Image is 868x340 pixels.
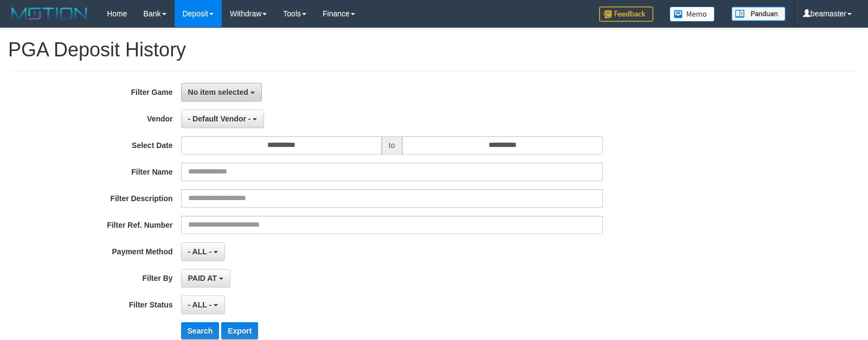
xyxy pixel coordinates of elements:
img: Button%20Memo.svg [670,7,715,22]
span: to [382,136,402,155]
span: - Default Vendor - [188,114,251,123]
button: Search [181,322,220,339]
h1: PGA Deposit History [8,39,860,61]
span: - ALL - [188,247,212,256]
button: Export [221,322,258,339]
span: - ALL - [188,300,212,309]
button: No item selected [181,83,262,101]
button: - ALL - [181,242,225,261]
img: MOTION_logo.png [8,5,91,22]
button: - Default Vendor - [181,110,265,128]
span: PAID AT [188,274,217,283]
span: No item selected [188,88,248,97]
img: panduan.png [731,7,786,21]
button: - ALL - [181,296,225,314]
img: Feedback.jpg [599,7,653,22]
button: PAID AT [181,269,230,287]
